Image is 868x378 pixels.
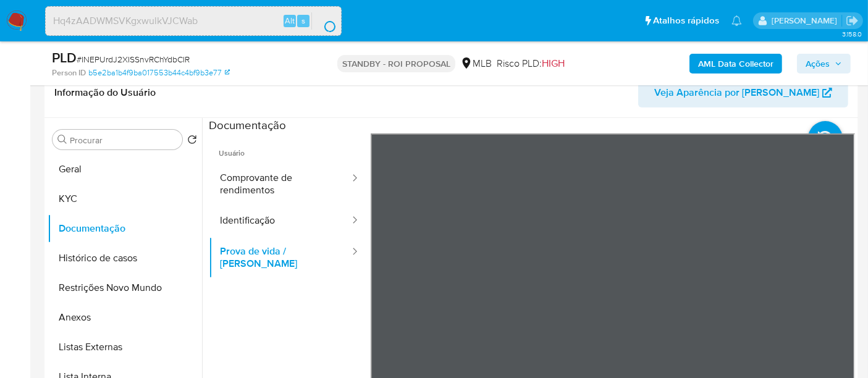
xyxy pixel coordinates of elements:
[846,14,859,27] a: Sair
[772,15,841,27] p: erico.trevizan@mercadopago.com.br
[311,12,337,30] button: search-icon
[731,15,742,26] a: Notificações
[460,57,492,70] div: MLB
[187,135,197,148] button: Retornar ao pedido padrão
[48,214,202,243] button: Documentação
[653,14,719,27] span: Atalhos rápidos
[285,15,295,27] span: Alt
[52,67,86,78] b: Person ID
[301,15,305,27] span: s
[52,48,77,67] b: PLD
[337,55,455,72] p: STANDBY - ROI PROPOSAL
[638,78,848,107] button: Veja Aparência por [PERSON_NAME]
[806,54,830,73] span: Ações
[70,135,177,146] input: Procurar
[689,54,782,73] button: AML Data Collector
[48,243,202,273] button: Histórico de casos
[48,332,202,362] button: Listas Externas
[48,154,202,184] button: Geral
[57,135,67,145] button: Procurar
[48,303,202,332] button: Anexos
[497,57,565,70] span: Risco PLD:
[77,53,190,65] span: # INEPUrdJ2XISSnvRChYdbCIR
[842,29,862,39] span: 3.158.0
[654,78,819,107] span: Veja Aparência por [PERSON_NAME]
[54,86,156,99] h1: Informação do Usuário
[698,54,773,73] b: AML Data Collector
[46,13,341,29] input: Pesquise usuários ou casos...
[797,54,851,73] button: Ações
[48,184,202,214] button: KYC
[88,67,230,78] a: b5e2ba1b4f9ba017553b44c4bf9b3e77
[542,56,565,70] span: HIGH
[48,273,202,303] button: Restrições Novo Mundo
